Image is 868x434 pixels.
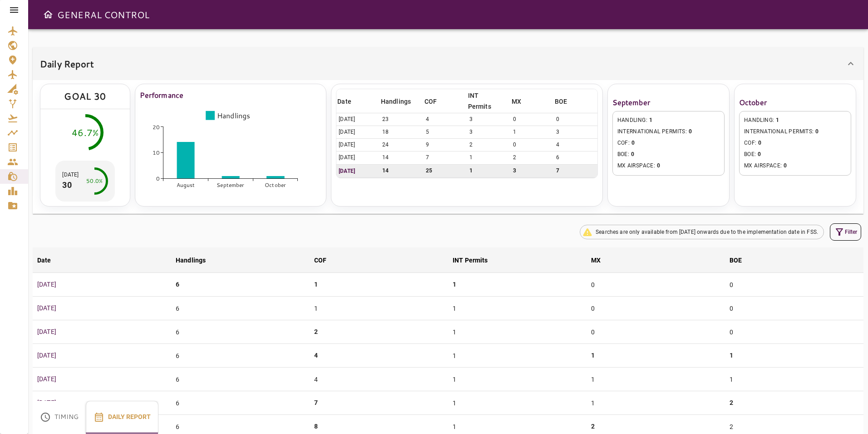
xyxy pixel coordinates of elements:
[380,164,424,177] td: 14
[744,127,846,136] span: INTERNATIONAL PERMITS :
[380,113,424,126] td: 23
[37,280,167,289] p: [DATE]
[587,320,725,344] td: 0
[86,401,158,434] button: Daily Report
[337,96,363,107] span: Date
[37,374,167,384] p: [DATE]
[467,139,511,151] td: 2
[177,182,195,189] tspan: August
[649,117,652,123] span: 1
[310,297,448,320] td: 1
[171,391,310,415] td: 6
[176,280,179,289] p: 6
[448,297,587,320] td: 1
[587,368,725,391] td: 1
[217,111,250,121] tspan: Handlings
[617,161,720,171] span: MX AIRSPACE :
[512,96,533,107] span: MX
[725,297,863,320] td: 0
[72,126,99,139] div: 46.7%
[590,228,824,236] span: Searches are only available from [DATE] onwards due to the implementation date in FSS.
[140,89,321,101] h6: Performance
[337,96,351,107] div: Date
[725,320,863,344] td: 0
[631,140,635,146] span: 0
[62,179,79,191] p: 30
[424,151,467,164] td: 7
[424,139,467,151] td: 9
[511,164,554,177] td: 3
[39,5,57,24] button: Open drawer
[511,113,554,126] td: 0
[555,96,567,107] div: BOE
[467,126,511,139] td: 3
[467,164,511,177] td: 1
[314,327,318,337] p: 2
[37,398,167,408] p: [DATE]
[555,96,579,107] span: BOE
[730,255,742,266] div: BOE
[424,96,449,107] span: COF
[171,344,310,368] td: 6
[86,177,103,185] div: 50.0%
[424,113,467,126] td: 4
[511,151,554,164] td: 2
[587,391,725,415] td: 1
[554,126,597,139] td: 3
[171,320,310,344] td: 6
[336,151,380,164] td: [DATE]
[380,139,424,151] td: 24
[424,164,467,177] td: 25
[314,280,318,289] p: 1
[33,401,86,434] button: Timing
[153,123,160,131] tspan: 20
[40,56,94,71] h6: Daily Report
[587,297,725,320] td: 0
[830,223,861,241] button: Filter
[617,150,720,159] span: BOE :
[37,303,167,313] p: [DATE]
[591,255,601,266] div: MX
[612,96,725,109] h6: September
[33,401,158,434] div: basic tabs example
[448,344,587,368] td: 1
[689,128,692,135] span: 0
[381,96,411,107] div: Handlings
[815,128,819,135] span: 0
[171,368,310,391] td: 6
[511,139,554,151] td: 0
[314,422,318,431] p: 8
[217,182,245,189] tspan: September
[33,80,863,214] div: Daily Report
[37,255,51,266] div: Date
[314,398,318,408] p: 7
[453,280,456,289] p: 1
[758,151,761,157] span: 0
[176,255,206,266] div: Handlings
[739,96,851,109] h6: October
[744,161,846,171] span: MX AIRSPACE :
[336,139,380,151] td: [DATE]
[631,151,634,157] span: 0
[758,140,761,146] span: 0
[381,96,423,107] span: Handlings
[339,167,378,175] p: [DATE]
[554,139,597,151] td: 4
[784,162,787,169] span: 0
[554,113,597,126] td: 0
[33,47,863,80] div: Daily Report
[468,90,498,112] div: INT Permits
[744,139,846,148] span: COF :
[265,182,286,189] tspan: October
[57,7,149,22] h6: GENERAL CONTROL
[617,139,720,148] span: COF :
[314,351,318,360] p: 4
[744,116,846,125] span: HANDLING :
[730,398,733,408] p: 2
[156,175,160,182] tspan: 0
[314,255,338,266] span: COF
[171,297,310,320] td: 6
[37,255,63,266] span: Date
[554,151,597,164] td: 6
[591,351,595,360] p: 1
